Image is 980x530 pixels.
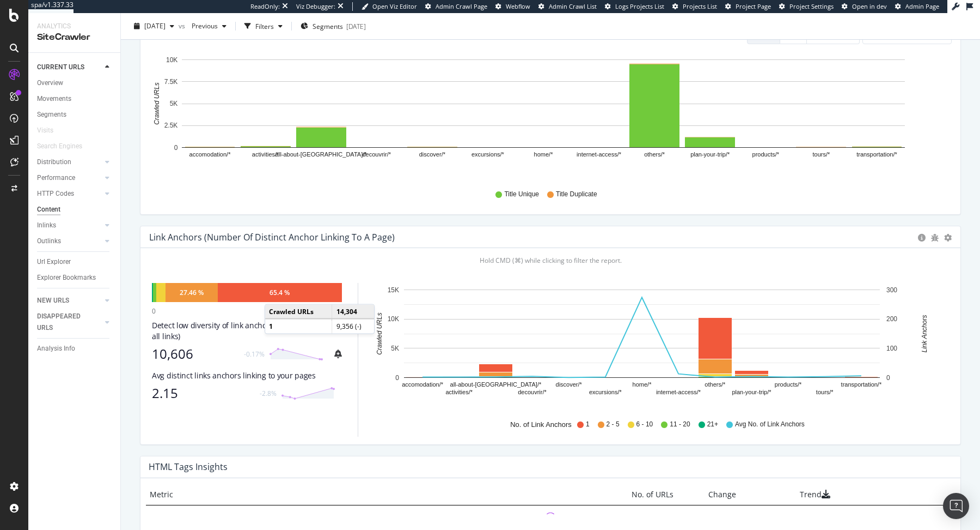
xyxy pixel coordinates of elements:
div: Segments [37,109,66,121]
text: activities/* [252,152,279,158]
span: Avg No. of Link Anchors [735,420,805,429]
text: Link Anchors [921,315,928,353]
span: Previous [187,21,218,31]
svg: A chart. [371,283,952,409]
text: 10K [388,316,399,323]
div: No. of URLs [584,489,673,500]
span: 21+ [707,420,718,429]
td: 1 [265,319,332,333]
span: 2025 Sep. 16th [144,21,166,31]
div: Change [682,489,736,500]
a: Distribution [37,156,102,168]
text: all-about-[GEOGRAPHIC_DATA]/* [450,382,542,388]
div: Avg distinct links anchors linking to your pages [152,370,342,381]
button: Filters [240,17,287,35]
div: -0.17% [244,350,265,359]
text: accomodation/* [189,152,231,158]
div: 2.15 [152,386,253,401]
a: Movements [37,93,113,105]
text: others/* [705,382,726,388]
div: CURRENT URLS [37,62,84,73]
span: Open in dev [852,2,887,10]
div: bell-plus [334,350,342,358]
text: accomodation/* [402,382,444,388]
span: vs [179,21,187,31]
div: Analysis Info [37,343,75,354]
div: 10,606 [152,346,237,362]
a: NEW URLS [37,295,102,306]
span: Admin Page [905,2,939,10]
text: 15K [388,286,399,294]
a: Project Page [725,2,771,11]
span: Project Page [736,2,771,10]
a: Webflow [495,2,530,11]
span: Project Settings [789,2,834,10]
div: Url Explorer [37,256,71,268]
div: Inlinks [37,220,56,231]
span: Admin Crawl List [549,2,597,10]
text: 2.5K [164,122,178,130]
text: transportation/* [841,382,882,388]
button: Previous [187,17,231,35]
div: Analytics [37,22,112,31]
a: Outlinks [37,236,102,247]
a: Logs Projects List [605,2,664,11]
a: Segments [37,109,113,121]
div: Explorer Bookmarks [37,272,96,284]
text: plan-your-trip/* [690,152,730,158]
text: decouvrir/* [362,152,391,158]
text: 5K [170,100,178,107]
svg: A chart. [149,53,952,179]
div: Link Anchors (Number of Distinct Anchor Linking to a Page) [149,232,395,243]
span: Open Viz Editor [372,2,417,10]
a: DISAPPEARED URLS [37,311,102,334]
a: Projects List [672,2,717,11]
a: Admin Page [895,2,939,11]
div: Movements [37,93,71,105]
div: circle-info [918,234,926,242]
div: HTTP Codes [37,188,74,200]
span: Title Duplicate [556,190,597,199]
a: Open in dev [842,2,887,11]
text: products/* [752,152,780,158]
div: No. of Link Anchors [510,420,572,430]
text: 200 [886,316,897,323]
a: Visits [37,125,64,136]
div: NEW URLS [37,295,69,306]
span: Title Unique [504,190,539,199]
span: Segments [313,21,343,31]
td: 14,304 [332,305,374,319]
div: [DATE] [346,21,366,31]
span: 1 [586,420,590,429]
div: Performance [37,172,75,184]
text: 0 [886,374,890,382]
text: plan-your-trip/* [732,389,771,396]
text: discover/* [556,382,583,388]
td: Crawled URLs [265,305,332,319]
text: transportation/* [856,152,897,158]
text: home/* [633,382,652,388]
a: Admin Crawl Page [425,2,487,11]
text: 5K [391,345,399,352]
div: Content [37,204,60,215]
div: 27.46 % [180,288,204,297]
span: 6 - 10 [636,420,653,429]
a: Admin Crawl List [538,2,597,11]
div: Distribution [37,156,71,168]
button: Segments[DATE] [296,17,370,35]
span: Webflow [506,2,530,10]
div: Detect low diversity of link anchors (same anchor on all links) [152,320,342,342]
a: Open Viz Editor [362,2,417,11]
text: home/* [534,152,554,158]
div: SiteCrawler [37,31,112,44]
div: Search Engines [37,141,82,152]
a: Performance [37,172,102,184]
text: internet-access/* [577,152,622,158]
div: Filters [255,21,274,31]
a: Content [37,204,113,215]
text: decouvrir/* [518,389,547,396]
a: HTTP Codes [37,188,102,200]
div: Trend [744,489,886,500]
